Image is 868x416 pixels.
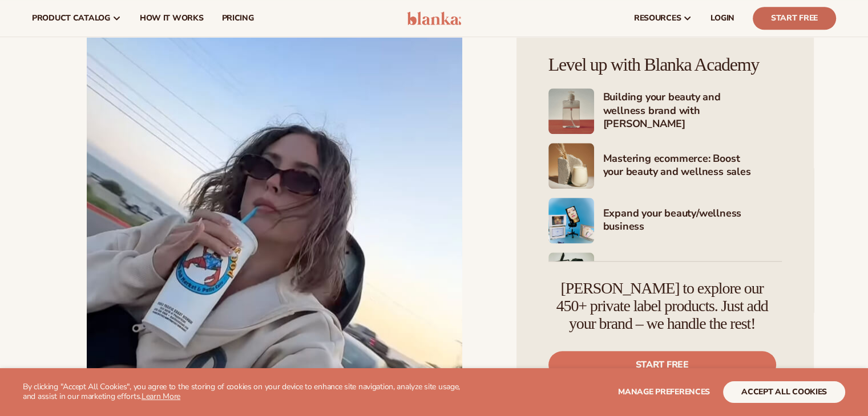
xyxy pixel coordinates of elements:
[140,14,204,23] span: How It Works
[618,381,710,403] button: Manage preferences
[548,198,782,243] a: Shopify Image 4 Expand your beauty/wellness business
[548,252,782,298] a: Shopify Image 5 Marketing your beauty and wellness brand 101
[23,382,473,402] p: By clicking "Accept All Cookies", you agree to the storing of cookies on your device to enhance s...
[548,351,776,378] a: Start free
[407,11,461,25] img: logo
[548,55,782,75] h4: Level up with Blanka Academy
[221,14,253,23] span: pricing
[618,386,710,397] span: Manage preferences
[548,143,782,189] a: Shopify Image 3 Mastering ecommerce: Boost your beauty and wellness sales
[603,91,782,132] h4: Building your beauty and wellness brand with [PERSON_NAME]
[548,280,776,332] h4: [PERSON_NAME] to explore our 450+ private label products. Just add your brand – we handle the rest!
[142,391,180,402] a: Learn More
[634,14,681,23] span: resources
[32,14,110,23] span: product catalog
[548,88,594,134] img: Shopify Image 2
[548,88,782,134] a: Shopify Image 2 Building your beauty and wellness brand with [PERSON_NAME]
[548,143,594,189] img: Shopify Image 3
[723,381,845,403] button: accept all cookies
[710,14,734,23] span: LOGIN
[603,207,782,235] h4: Expand your beauty/wellness business
[603,152,782,180] h4: Mastering ecommerce: Boost your beauty and wellness sales
[548,198,594,243] img: Shopify Image 4
[548,252,594,298] img: Shopify Image 5
[753,7,836,30] a: Start Free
